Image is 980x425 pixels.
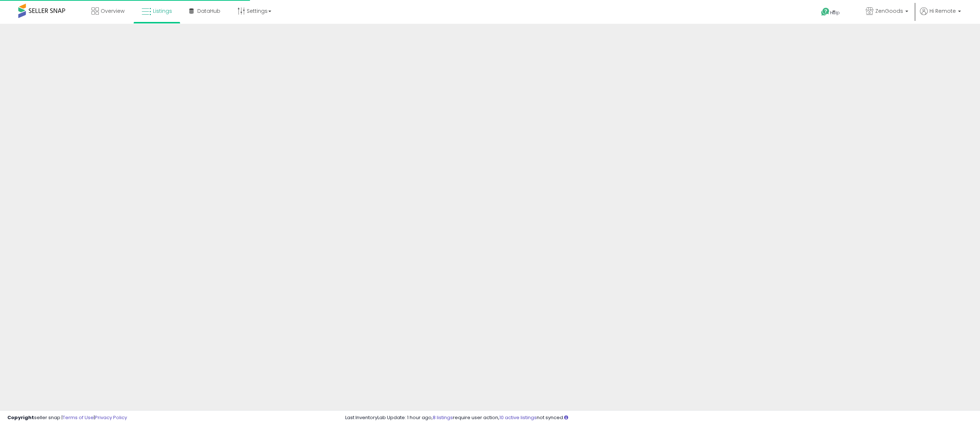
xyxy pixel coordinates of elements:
[101,7,124,15] span: Overview
[875,7,903,15] span: ZenGoods
[815,2,854,24] a: Help
[920,7,961,24] a: Hi Remote
[821,7,830,16] i: Get Help
[153,7,172,15] span: Listings
[929,7,956,15] span: Hi Remote
[197,7,220,15] span: DataHub
[830,10,840,16] span: Help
